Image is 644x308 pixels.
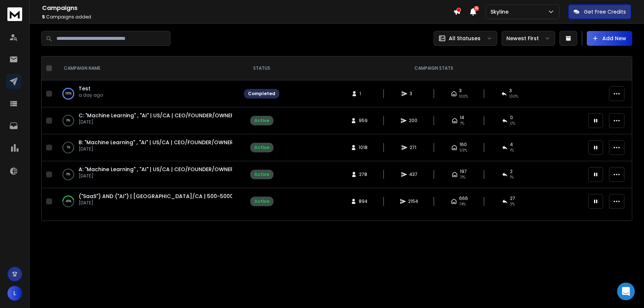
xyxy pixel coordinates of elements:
p: 0 % [66,117,70,124]
p: Skyline [490,8,512,15]
p: 46 % [66,198,71,205]
span: 71 % [460,174,465,180]
span: 2154 [408,198,418,204]
div: Active [254,118,269,124]
span: 200 [409,118,417,124]
p: 0 % [66,171,70,178]
a: A: "Machine Learning" , "AI" | US/CA | CEO/FOUNDER/OWNER | 50-500 [79,166,258,173]
p: 1 % [67,144,70,151]
span: 278 [359,172,367,177]
p: Get Free Credits [584,8,626,15]
span: 15 [474,6,479,11]
p: [DATE] [79,200,232,206]
button: L [7,286,22,301]
td: 0%C: "Machine Learning" , "AI" | US/CA | CEO/FOUNDER/OWNER | 50-500[DATE] [55,107,240,134]
button: Add New [587,31,632,46]
span: 3 [459,88,462,94]
span: 74 % [459,201,466,207]
td: 100%Testa day ago [55,80,240,107]
div: Active [254,198,269,204]
span: 666 [459,195,468,201]
span: 0 % [510,121,515,127]
p: [DATE] [79,173,232,179]
p: [DATE] [79,119,232,125]
span: 1018 [359,145,368,150]
p: a day ago [79,92,103,98]
p: [DATE] [79,146,232,152]
a: C: "Machine Learning" , "AI" | US/CA | CEO/FOUNDER/OWNER | 50-500 [79,112,258,119]
span: 3 [410,91,417,97]
a: B: "Machine Learning" , "AI" | US/CA | CEO/FOUNDER/OWNER | 50-500 [79,139,257,146]
span: 959 [359,118,368,124]
span: 894 [359,198,368,204]
span: 1 % [510,174,514,180]
span: 0 [510,115,513,121]
span: 4 [510,142,513,148]
span: 197 [460,169,467,174]
th: CAMPAIGN NAME [55,56,240,80]
button: Get Free Credits [568,4,631,19]
td: 1%B: "Machine Learning" , "AI" | US/CA | CEO/FOUNDER/OWNER | 50-500[DATE] [55,134,240,161]
span: 59 % [459,148,467,153]
p: All Statuses [449,35,481,42]
a: ("SaaS") AND ("AI") | [GEOGRAPHIC_DATA]/CA | 500-5000 | BizDev/Mar | Owner/CXO/VP | 1+ yrs | Post... [79,193,359,200]
span: 14 [460,115,464,121]
span: 437 [409,172,417,177]
div: Active [254,145,269,150]
span: 2 [510,169,513,174]
td: 46%("SaaS") AND ("AI") | [GEOGRAPHIC_DATA]/CA | 500-5000 | BizDev/Mar | Owner/CXO/VP | 1+ yrs | P... [55,188,240,215]
th: CAMPAIGN STATS [284,56,584,80]
span: 3 % [510,201,515,207]
img: logo [7,7,22,21]
div: Completed [248,91,275,97]
span: 5 [42,14,45,20]
span: 100 % [509,94,518,100]
span: 1 [359,91,367,97]
div: Open Intercom Messenger [617,283,635,300]
a: Test [79,85,90,92]
span: 1 % [510,148,514,153]
span: 271 [410,145,417,150]
th: STATUS [240,56,284,80]
button: Newest First [502,31,555,46]
div: Active [254,172,269,177]
p: 100 % [65,90,72,97]
span: 27 [510,195,515,201]
span: 3 [509,88,512,94]
h1: Campaigns [42,4,453,13]
span: 100 % [459,94,468,100]
td: 0%A: "Machine Learning" , "AI" | US/CA | CEO/FOUNDER/OWNER | 50-500[DATE] [55,161,240,188]
span: 7 % [460,121,464,127]
p: Campaigns added [42,14,453,20]
span: 160 [459,142,467,148]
